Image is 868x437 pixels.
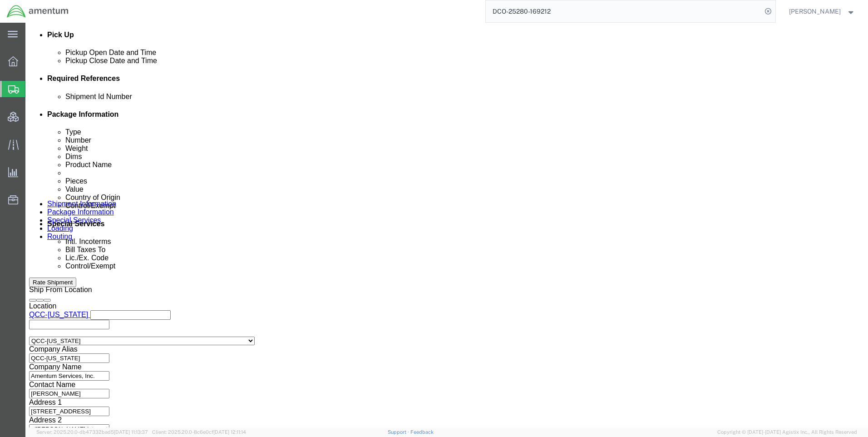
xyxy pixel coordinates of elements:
img: logo [6,5,69,18]
input: Search for shipment number, reference number [486,0,762,22]
span: Client: 2025.20.0-8c6e0cf [152,429,246,435]
span: Copyright © [DATE]-[DATE] Agistix Inc., All Rights Reserved [717,428,857,436]
iframe: FS Legacy Container [25,23,868,427]
a: Feedback [410,429,434,435]
span: [DATE] 11:13:37 [114,429,148,435]
span: Ray Cheatteam [789,6,841,16]
button: [PERSON_NAME] [789,6,856,17]
span: Server: 2025.20.0-db47332bad5 [36,429,148,435]
a: Support [388,429,410,435]
span: [DATE] 12:11:14 [213,429,246,435]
